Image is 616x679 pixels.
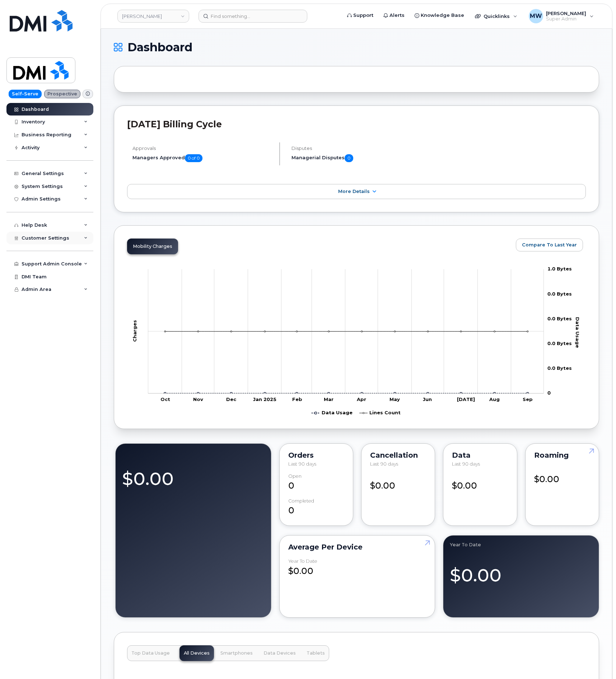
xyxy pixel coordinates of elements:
[288,452,344,458] div: Orders
[132,146,273,151] h4: Approvals
[452,461,480,467] span: Last 90 days
[193,396,203,402] tspan: Nov
[220,650,253,656] span: Smartphones
[547,266,572,272] tspan: 1.0 Bytes
[288,498,344,517] div: 0
[312,406,401,420] g: Legend
[522,241,577,248] span: Compare To Last Year
[534,452,590,458] div: Roaming
[452,452,508,458] div: Data
[307,650,325,656] span: Tablets
[132,320,137,342] tspan: Charges
[131,650,170,656] span: Top Data Usage
[288,558,317,564] div: Year to Date
[288,473,344,492] div: 0
[253,396,276,402] tspan: Jan 2025
[370,473,426,492] div: $0.00
[516,239,583,251] button: Compare To Last Year
[291,146,439,151] h4: Disputes
[345,154,353,162] span: 0
[389,396,400,402] tspan: May
[547,366,572,371] tspan: 0.0 Bytes
[312,406,353,420] g: Data Usage
[370,461,398,467] span: Last 90 days
[291,154,439,162] h5: Managerial Disputes
[127,645,174,661] button: Top Data Usage
[359,406,401,420] g: Lines Count
[523,396,533,402] tspan: Sep
[457,396,475,402] tspan: [DATE]
[547,316,572,321] tspan: 0.0 Bytes
[122,465,265,491] div: $0.00
[160,396,170,402] tspan: Oct
[288,473,302,479] div: Open
[226,396,237,402] tspan: Dec
[127,119,586,129] h2: [DATE] Billing Cycle
[338,189,370,194] span: More Details
[450,542,592,548] div: Year to Date
[547,390,551,396] tspan: 0
[132,154,273,162] h5: Managers Approved
[216,645,257,661] button: Smartphones
[450,556,592,588] div: $0.00
[547,340,572,346] tspan: 0.0 Bytes
[452,473,508,492] div: $0.00
[263,650,296,656] span: Data Devices
[288,544,426,550] div: Average per Device
[185,154,202,162] span: 0 of 0
[370,452,426,458] div: Cancellation
[127,42,192,53] span: Dashboard
[423,396,432,402] tspan: Jun
[534,467,590,485] div: $0.00
[575,317,580,348] tspan: Data Usage
[356,396,366,402] tspan: Apr
[302,645,329,661] button: Tablets
[324,396,333,402] tspan: Mar
[292,396,302,402] tspan: Feb
[259,645,300,661] button: Data Devices
[288,558,426,577] div: $0.00
[132,266,580,420] g: Chart
[288,461,316,467] span: Last 90 days
[489,396,500,402] tspan: Aug
[288,498,314,504] div: completed
[547,291,572,297] tspan: 0.0 Bytes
